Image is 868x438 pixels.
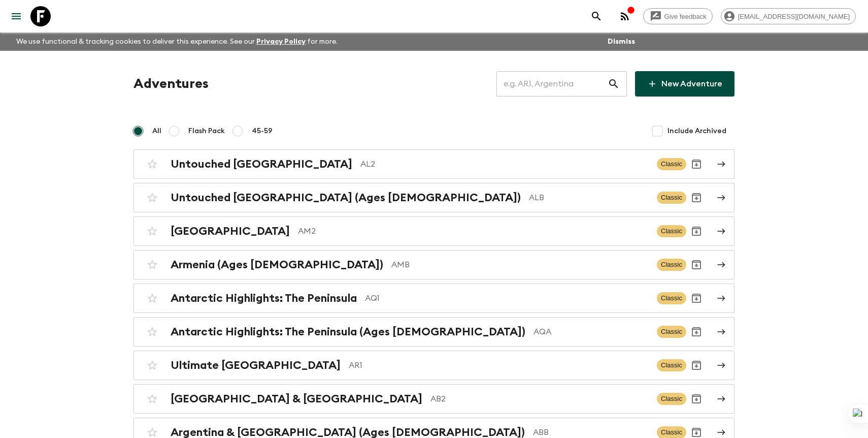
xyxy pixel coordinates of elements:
[635,71,735,97] a: New Adventure
[686,355,707,376] button: Archive
[252,126,273,136] span: 45-59
[667,126,726,136] span: Include Archived
[171,392,422,405] h2: [GEOGRAPHIC_DATA] & [GEOGRAPHIC_DATA]
[133,149,735,179] a: Untouched [GEOGRAPHIC_DATA]AL2ClassicArchive
[430,393,649,405] p: AB2
[133,183,735,212] a: Untouched [GEOGRAPHIC_DATA] (Ages [DEMOGRAPHIC_DATA])ALBClassicArchive
[586,6,607,26] button: search adventures
[133,384,735,414] a: [GEOGRAPHIC_DATA] & [GEOGRAPHIC_DATA]AB2ClassicArchive
[171,325,525,338] h2: Antarctic Highlights: The Peninsula (Ages [DEMOGRAPHIC_DATA])
[686,389,707,409] button: Archive
[657,225,686,237] span: Classic
[686,221,707,241] button: Archive
[6,6,26,26] button: menu
[657,158,686,170] span: Classic
[133,216,735,246] a: [GEOGRAPHIC_DATA]AM2ClassicArchive
[365,292,649,304] p: AQ1
[529,192,649,204] p: ALB
[152,126,161,136] span: All
[686,255,707,275] button: Archive
[256,38,306,45] a: Privacy Policy
[686,187,707,208] button: Archive
[171,225,290,238] h2: [GEOGRAPHIC_DATA]
[349,359,649,371] p: AR1
[171,158,352,171] h2: Untouched [GEOGRAPHIC_DATA]
[133,284,735,313] a: Antarctic Highlights: The PeninsulaAQ1ClassicArchive
[133,74,209,94] h1: Adventures
[721,8,856,24] div: [EMAIL_ADDRESS][DOMAIN_NAME]
[496,70,608,98] input: e.g. AR1, Argentina
[732,13,855,20] span: [EMAIL_ADDRESS][DOMAIN_NAME]
[659,13,712,20] span: Give feedback
[188,126,225,136] span: Flash Pack
[171,191,521,204] h2: Untouched [GEOGRAPHIC_DATA] (Ages [DEMOGRAPHIC_DATA])
[171,258,383,271] h2: Armenia (Ages [DEMOGRAPHIC_DATA])
[171,292,357,305] h2: Antarctic Highlights: The Peninsula
[657,292,686,304] span: Classic
[298,225,649,237] p: AM2
[171,359,341,372] h2: Ultimate [GEOGRAPHIC_DATA]
[657,326,686,338] span: Classic
[605,35,638,49] button: Dismiss
[391,259,649,271] p: AMB
[657,192,686,204] span: Classic
[686,322,707,342] button: Archive
[657,393,686,405] span: Classic
[686,154,707,174] button: Archive
[643,8,713,24] a: Give feedback
[657,259,686,271] span: Classic
[533,326,649,338] p: AQA
[133,317,735,347] a: Antarctic Highlights: The Peninsula (Ages [DEMOGRAPHIC_DATA])AQAClassicArchive
[686,288,707,308] button: Archive
[133,250,735,279] a: Armenia (Ages [DEMOGRAPHIC_DATA])AMBClassicArchive
[360,158,649,170] p: AL2
[133,351,735,380] a: Ultimate [GEOGRAPHIC_DATA]AR1ClassicArchive
[12,33,342,51] p: We use functional & tracking cookies to deliver this experience. See our for more.
[657,359,686,371] span: Classic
